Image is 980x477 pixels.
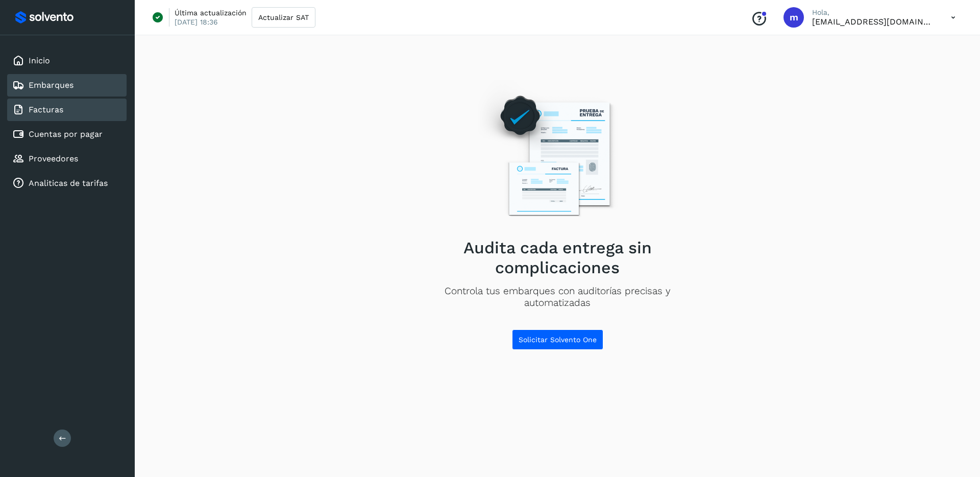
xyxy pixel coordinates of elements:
a: Analiticas de tarifas [29,178,108,188]
p: Hola, [812,8,935,17]
p: Controla tus embarques con auditorías precisas y automatizadas [412,285,703,309]
p: Última actualización [175,8,247,17]
div: Analiticas de tarifas [7,172,127,195]
p: mercedes@solvento.mx [812,17,935,27]
div: Proveedores [7,148,127,170]
a: Inicio [29,56,50,65]
span: Solicitar Solvento One [519,336,597,343]
h2: Audita cada entrega sin complicaciones [412,238,703,277]
a: Cuentas por pagar [29,129,103,139]
span: Actualizar SAT [258,14,309,21]
a: Proveedores [29,154,78,163]
a: Embarques [29,80,73,90]
div: Inicio [7,50,127,72]
img: Empty state image [469,80,646,230]
button: Actualizar SAT [252,7,315,28]
button: Solicitar Solvento One [512,329,603,350]
div: Cuentas por pagar [7,123,127,146]
a: Facturas [29,105,63,114]
div: Embarques [7,74,127,97]
p: [DATE] 18:36 [175,17,218,27]
div: Facturas [7,99,127,121]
